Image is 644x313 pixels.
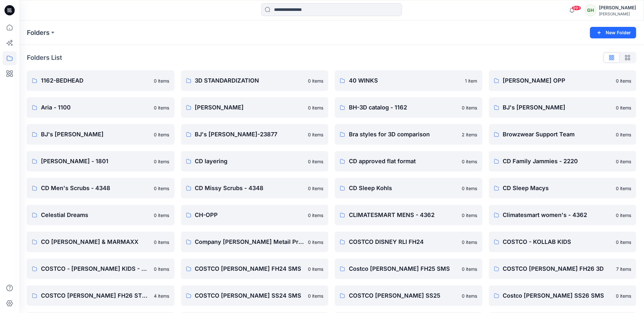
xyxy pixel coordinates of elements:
p: CD layering [195,157,304,166]
a: CD Sleep Macys0 items [489,178,637,198]
div: [PERSON_NAME] [599,4,636,12]
a: COSTCO [PERSON_NAME] FH24 SMS0 items [181,259,329,279]
div: [PERSON_NAME] [599,12,636,16]
p: BJ's [PERSON_NAME]-23877 [195,130,304,139]
button: New Folder [590,27,636,38]
p: 0 items [308,266,323,272]
a: BJ's [PERSON_NAME]-238770 items [181,124,329,145]
p: 0 items [308,212,323,219]
p: CD Sleep Kohls [349,184,458,193]
p: Folders List [27,53,62,62]
p: CH-OPP [195,211,304,220]
a: Costco [PERSON_NAME] SS26 SMS0 items [489,285,637,306]
p: 0 items [616,77,631,84]
a: Climatesmart women's - 43620 items [489,205,637,225]
a: COSTCO [PERSON_NAME] FH26 STYLE 12-55434 items [27,285,175,306]
p: [PERSON_NAME] [195,103,304,112]
a: Folders [27,28,50,37]
p: 0 items [154,77,169,84]
p: Costco [PERSON_NAME] FH25 SMS [349,264,458,273]
p: 0 items [308,239,323,245]
p: 0 items [154,185,169,192]
p: 0 items [308,77,323,84]
p: 3D STANDARDIZATION [195,76,304,85]
a: COSTCO [PERSON_NAME] SS24 SMS0 items [181,285,329,306]
p: COSTCO DISNEY RLI FH24 [349,237,458,246]
p: Company [PERSON_NAME] Metail Project [195,237,304,246]
a: CO [PERSON_NAME] & MARMAXX0 items [27,232,175,252]
a: Costco [PERSON_NAME] FH25 SMS0 items [335,259,483,279]
a: BH-3D catalog - 11620 items [335,97,483,118]
p: 0 items [154,131,169,138]
p: 0 items [462,266,477,272]
p: 0 items [308,104,323,111]
p: 2 items [462,131,477,138]
p: 0 items [308,293,323,299]
p: Celestial Dreams [41,211,150,220]
p: CD Family Jammies - 2220 [503,157,612,166]
a: COSTCO - KOLLAB KIDS0 items [489,232,637,252]
p: 0 items [462,239,477,245]
a: CD Family Jammies - 22200 items [489,151,637,172]
p: CD Missy Scrubs - 4348 [195,184,304,193]
a: CH-OPP0 items [181,205,329,225]
p: COSTCO - KOLLAB KIDS [503,237,612,246]
p: [PERSON_NAME] OPP [503,76,612,85]
p: 40 WINKS [349,76,461,85]
p: COSTCO [PERSON_NAME] SS24 SMS [195,291,304,300]
p: 0 items [616,158,631,165]
a: Aria - 11000 items [27,97,175,118]
p: CD Men's Scrubs - 4348 [41,184,150,193]
a: Celestial Dreams0 items [27,205,175,225]
p: 0 items [462,212,477,219]
p: Climatesmart women's - 4362 [503,211,612,220]
p: BJ's [PERSON_NAME] [41,130,150,139]
p: 4 items [154,293,169,299]
a: CD layering0 items [181,151,329,172]
p: 0 items [616,293,631,299]
p: CO [PERSON_NAME] & MARMAXX [41,237,150,246]
p: 0 items [616,131,631,138]
p: 0 items [616,212,631,219]
p: CLIMATESMART MENS - 4362 [349,211,458,220]
a: BJ's [PERSON_NAME]0 items [489,97,637,118]
p: COSTCO [PERSON_NAME] SS25 [349,291,458,300]
p: COSTCO [PERSON_NAME] FH26 STYLE 12-5543 [41,291,150,300]
a: COSTCO [PERSON_NAME] SS250 items [335,285,483,306]
a: CD Sleep Kohls0 items [335,178,483,198]
div: GH [585,4,596,16]
a: Bra styles for 3D comparison2 items [335,124,483,145]
p: BJ's [PERSON_NAME] [503,103,612,112]
a: CD Men's Scrubs - 43480 items [27,178,175,198]
p: 0 items [462,185,477,192]
p: [PERSON_NAME] - 1801 [41,157,150,166]
p: 7 items [616,266,631,272]
p: 0 items [308,131,323,138]
p: COSTCO [PERSON_NAME] FH26 3D [503,264,613,273]
a: [PERSON_NAME]0 items [181,97,329,118]
a: CD approved flat format0 items [335,151,483,172]
p: 1 item [465,77,477,84]
a: 3D STANDARDIZATION0 items [181,70,329,91]
p: COSTCO [PERSON_NAME] FH24 SMS [195,264,304,273]
p: 0 items [308,185,323,192]
a: CD Missy Scrubs - 43480 items [181,178,329,198]
a: 40 WINKS1 item [335,70,483,91]
p: COSTCO - [PERSON_NAME] KIDS - DESIGN USE [41,264,150,273]
p: 1162-BEDHEAD [41,76,150,85]
a: CLIMATESMART MENS - 43620 items [335,205,483,225]
p: Bra styles for 3D comparison [349,130,458,139]
p: 0 items [616,104,631,111]
a: Company [PERSON_NAME] Metail Project0 items [181,232,329,252]
p: 0 items [154,212,169,219]
p: 0 items [154,158,169,165]
p: 0 items [308,158,323,165]
p: 0 items [462,158,477,165]
a: COSTCO DISNEY RLI FH240 items [335,232,483,252]
p: Browzwear Support Team [503,130,612,139]
p: 0 items [616,185,631,192]
p: 0 items [462,104,477,111]
p: 0 items [154,104,169,111]
p: 0 items [154,266,169,272]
